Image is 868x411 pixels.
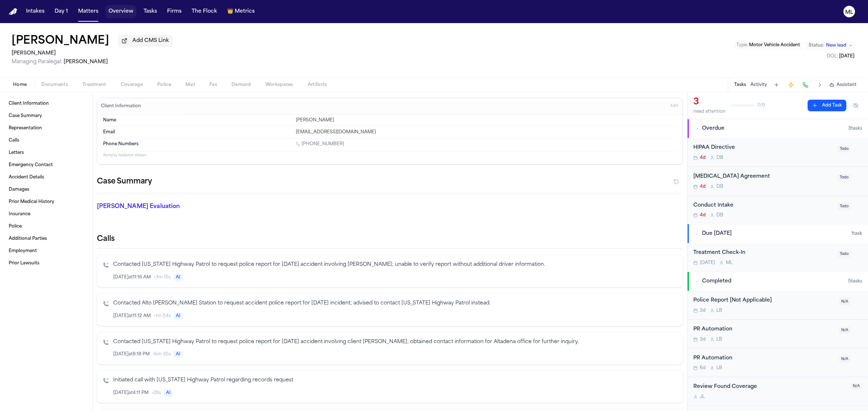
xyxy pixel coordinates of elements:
span: AI [174,274,183,281]
a: Emergency Contact [6,159,86,171]
span: Additional Parties [9,236,47,242]
span: Todo [838,174,851,181]
button: Due [DATE]1task [688,224,868,243]
span: Accident Details [9,174,44,180]
div: need attention [693,109,726,114]
span: 1 task [851,231,862,237]
a: Representation [6,122,86,134]
span: Artifacts [308,82,327,88]
span: Insurance [9,211,30,217]
span: Phone Numbers [103,141,139,147]
span: Letters [9,150,24,156]
span: 3 task s [848,126,862,131]
span: Police [157,82,171,88]
button: Edit matter name [12,35,109,48]
div: Open task: Review Found Coverage [688,377,868,406]
span: [DATE] at 11:16 AM [113,274,151,280]
span: N/A [839,298,851,305]
span: L B [716,365,722,371]
div: PR Automation [693,325,835,334]
a: Call 1 (901) 672-3336 [296,141,344,147]
div: Treatment Check-In [693,249,833,257]
button: Add CMS Link [118,35,173,47]
span: crown [227,8,233,15]
span: Calls [9,138,19,143]
span: Treatment [82,82,106,88]
span: Case Summary [9,113,42,119]
button: Overdue3tasks [688,119,868,138]
p: Contacted [US_STATE] Highway Patrol to request police report for [DATE] accident involving [PERSO... [113,261,677,269]
div: Open task: Treatment Check-In [688,243,868,272]
text: ML [845,10,853,15]
span: Prior Medical History [9,199,54,205]
span: 6d [700,365,706,371]
span: D B [716,155,723,161]
a: Home [9,8,17,15]
span: Fax [209,82,217,88]
span: 3d [700,308,706,313]
span: Prior Lawsuits [9,260,39,266]
span: AI [174,351,183,358]
span: [DATE] at 4:11 PM [113,390,149,396]
a: Letters [6,147,86,159]
span: 4d [700,212,706,218]
button: The Flock [189,5,220,18]
button: Edit DOL: 2025-08-27 [825,53,856,60]
button: Completed5tasks [688,272,868,291]
span: Representation [9,125,42,131]
button: Tasks [141,5,160,18]
a: Matters [75,5,101,18]
span: Overdue [702,125,724,132]
button: Change status from New lead [805,41,856,50]
span: N/A [851,383,862,390]
span: 4d [700,184,706,190]
span: Motor Vehicle Accident [749,43,800,47]
div: Police Report [Not Applicable] [693,297,835,305]
span: 3d [700,337,706,342]
div: [EMAIL_ADDRESS][DOMAIN_NAME] [296,129,677,135]
button: crownMetrics [224,5,258,18]
span: Home [13,82,27,88]
a: Employment [6,245,86,257]
span: • 6m 35s [153,351,171,357]
span: L B [716,308,722,313]
span: Coverage [121,82,143,88]
a: Prior Medical History [6,196,86,208]
button: Create Immediate Task [786,80,796,90]
dt: Email [103,129,292,135]
p: Contacted [US_STATE] Highway Patrol to request police report for [DATE] accident involving client... [113,338,677,346]
a: Client Information [6,98,86,109]
p: [PERSON_NAME] Evaluation [97,202,286,211]
button: Add Task [771,80,782,90]
span: [DATE] at 11:12 AM [113,313,151,319]
span: New lead [826,43,846,48]
div: Open task: PR Automation [688,320,868,349]
button: Overview [106,5,136,18]
p: Contacted Alto [PERSON_NAME] Station to request accident police report for [DATE] incident; advis... [113,299,677,308]
div: HIPAA Directive [693,144,833,152]
span: DOL : [827,54,838,59]
a: Accident Details [6,172,86,183]
div: Conduct Intake [693,202,833,210]
a: Insurance [6,208,86,220]
span: Status: [809,43,824,48]
span: N/A [839,327,851,334]
span: Workspaces [265,82,293,88]
button: Edit [668,100,680,112]
button: Intakes [23,5,47,18]
a: Calls [6,135,86,146]
a: Police [6,221,86,232]
span: L B [716,337,722,342]
div: Open task: Police Report [Not Applicable] [688,291,868,320]
div: Open task: Conduct Intake [688,196,868,224]
a: Prior Lawsuits [6,258,86,269]
span: Employment [9,248,37,254]
span: Completed [702,278,731,285]
span: D B [716,184,723,190]
button: Activity [750,82,767,88]
span: Demand [231,82,251,88]
span: Todo [838,146,851,152]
